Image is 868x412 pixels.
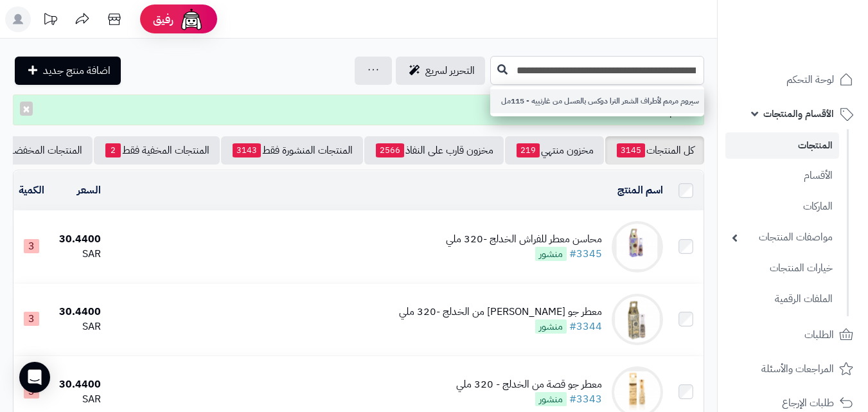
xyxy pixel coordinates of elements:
span: 2 [105,143,121,157]
span: 3 [24,239,39,253]
span: المراجعات والأسئلة [761,360,834,378]
a: السعر [77,183,101,198]
a: الماركات [725,193,839,220]
img: معطر جو محاسن عبايه من الخدلج -320 ملي [612,294,663,345]
a: الملفات الرقمية [725,285,839,313]
a: الأقسام [725,162,839,190]
span: الطلبات [804,326,834,344]
div: SAR [55,319,101,334]
img: محاسن معطر للفراش الخدلج -320 ملي [612,221,663,273]
span: 3145 [617,143,645,157]
a: كل المنتجات3145 [605,136,704,165]
div: 30.4400 [55,377,101,392]
a: المنتجات [725,132,839,159]
a: اسم المنتج [617,183,663,198]
a: التحرير لسريع [396,57,485,85]
span: الأقسام والمنتجات [763,105,834,123]
a: #3343 [569,391,602,407]
span: التحرير لسريع [425,63,475,78]
span: 219 [517,143,540,157]
a: لوحة التحكم [725,64,860,95]
a: الكمية [19,183,44,198]
span: رفيق [153,12,173,27]
a: تحديثات المنصة [34,6,66,35]
span: منشور [535,247,567,261]
a: مخزون قارب على النفاذ2566 [364,136,504,165]
a: #3344 [569,319,602,334]
span: 3143 [233,143,261,157]
div: Open Intercom Messenger [19,362,50,393]
button: × [20,102,33,116]
a: المراجعات والأسئلة [725,354,860,384]
span: 3 [24,384,39,399]
img: ai-face.png [179,6,204,32]
a: المنتجات المنشورة فقط3143 [221,136,363,165]
a: الطلبات [725,319,860,350]
a: سيروم مرمم لأطراف الشعر الترا دوكس بالعسل من غارنييه - 115مل [490,89,704,113]
div: SAR [55,247,101,262]
div: تم التعديل! [13,94,704,125]
a: اضافة منتج جديد [15,57,121,85]
span: اضافة منتج جديد [43,63,111,78]
span: طلبات الإرجاع [782,394,834,412]
div: محاسن معطر للفراش الخدلج -320 ملي [446,232,602,247]
img: logo-2.png [781,36,856,63]
span: لوحة التحكم [786,71,834,89]
a: مخزون منتهي219 [505,136,604,165]
div: 30.4400 [55,232,101,247]
div: معطر جو قصة من الخدلج - 320 ملي [456,377,602,392]
a: خيارات المنتجات [725,255,839,282]
div: SAR [55,392,101,407]
a: مواصفات المنتجات [725,224,839,251]
div: 30.4400 [55,305,101,319]
span: منشور [535,319,567,334]
span: 2566 [376,143,404,157]
a: المنتجات المخفية فقط2 [94,136,220,165]
a: #3345 [569,246,602,262]
span: منشور [535,392,567,406]
span: 3 [24,312,39,326]
div: معطر جو [PERSON_NAME] من الخدلج -320 ملي [399,305,602,319]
